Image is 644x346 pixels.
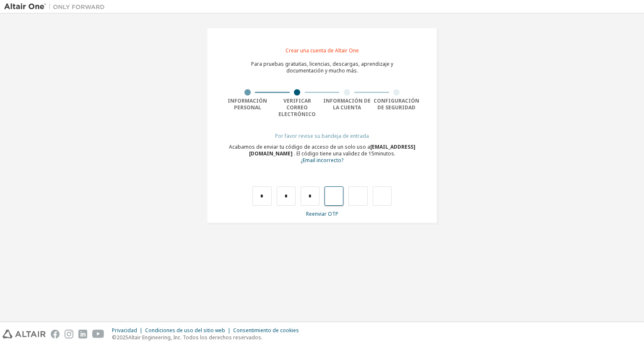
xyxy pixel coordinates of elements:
font: Configuración de seguridad [374,97,419,111]
font: © [112,334,117,341]
img: youtube.svg [92,330,104,338]
font: Para pruebas gratuitas, licencias, descargas, aprendizaje y [251,60,393,67]
font: Por favor revise su bandeja de entrada [275,132,369,139]
font: 15 [369,150,374,157]
font: Altair Engineering, Inc. Todos los derechos reservados. [128,334,262,341]
font: . El código tiene una validez de [294,150,367,157]
font: Información de la cuenta [323,97,371,111]
font: Verificar correo electrónico [278,97,316,118]
font: ¿Email incorrecto? [301,157,343,164]
font: Información personal [228,97,267,111]
img: facebook.svg [51,330,60,338]
img: Altair Uno [4,3,109,11]
font: Privacidad [112,327,137,334]
font: 2025 [117,334,128,341]
font: Acabamos de enviar tu código de acceso de un solo uso a [229,143,370,150]
font: [EMAIL_ADDRESS][DOMAIN_NAME] [249,143,415,157]
font: Reenviar OTP [306,210,338,217]
img: instagram.svg [65,330,73,338]
font: documentación y mucho más. [286,67,358,74]
img: linkedin.svg [78,330,87,338]
font: Consentimiento de cookies [233,327,299,334]
img: altair_logo.svg [3,330,46,338]
font: minutos. [374,150,395,157]
font: Condiciones de uso del sitio web [145,327,225,334]
font: Crear una cuenta de Altair One [286,47,359,54]
a: Regresar al formulario de registro [301,158,343,163]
